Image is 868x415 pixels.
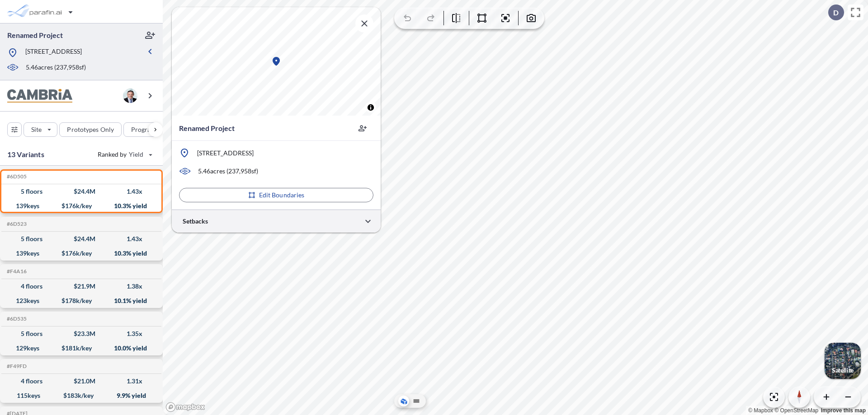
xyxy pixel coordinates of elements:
[123,122,172,137] button: Program
[365,102,376,113] button: Toggle attribution
[5,316,27,322] h5: Click to copy the code
[411,396,422,406] button: Site Plan
[271,56,282,67] div: Map marker
[5,363,27,369] h5: Click to copy the code
[833,9,839,17] p: D
[398,396,409,406] button: Aerial View
[24,122,57,137] button: Site
[5,268,27,275] h5: Click to copy the code
[25,47,82,58] p: [STREET_ADDRESS]
[26,63,86,73] p: 5.46 acres ( 237,958 sf)
[179,188,373,202] button: Edit Boundaries
[165,402,205,412] a: Mapbox homepage
[821,407,866,414] a: Improve this map
[825,343,861,379] img: Switcher Image
[7,149,44,160] p: 13 Variants
[67,125,114,134] p: Prototypes Only
[59,122,122,137] button: Prototypes Only
[198,167,258,176] p: 5.46 acres ( 237,958 sf)
[774,407,818,414] a: OpenStreetMap
[7,30,63,40] p: Renamed Project
[123,89,137,103] img: user logo
[368,103,373,112] span: Toggle attribution
[748,407,773,414] a: Mapbox
[90,147,158,162] button: Ranked by Yield
[5,173,27,180] h5: Click to copy the code
[131,125,156,134] p: Program
[179,123,235,134] p: Renamed Project
[5,221,27,227] h5: Click to copy the code
[172,7,381,116] canvas: Map
[832,367,854,374] p: Satellite
[197,149,254,158] p: [STREET_ADDRESS]
[825,343,861,379] button: Switcher ImageSatellite
[129,150,144,159] span: Yield
[259,191,305,200] p: Edit Boundaries
[7,89,72,103] img: BrandImage
[31,125,42,134] p: Site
